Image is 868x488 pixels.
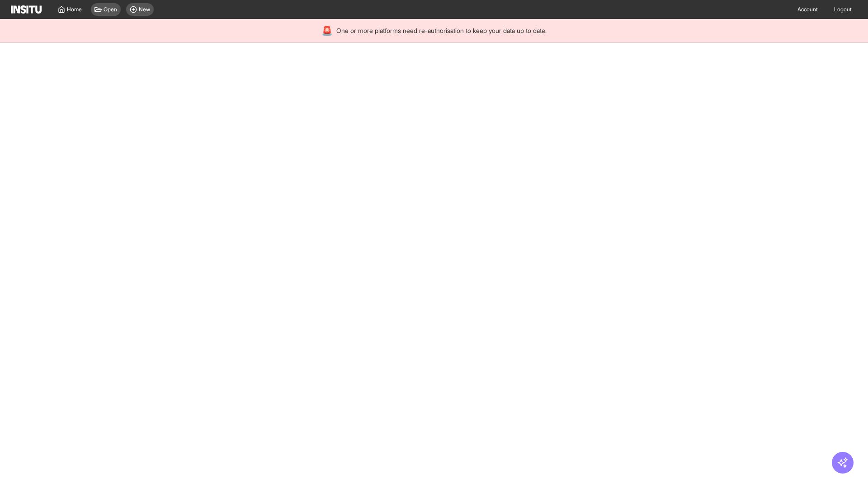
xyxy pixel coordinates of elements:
[104,6,117,13] span: Open
[336,26,547,35] span: One or more platforms need re-authorisation to keep your data up to date.
[67,6,82,13] span: Home
[321,24,333,37] div: 🚨
[11,5,42,14] img: Logo
[139,6,150,13] span: New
